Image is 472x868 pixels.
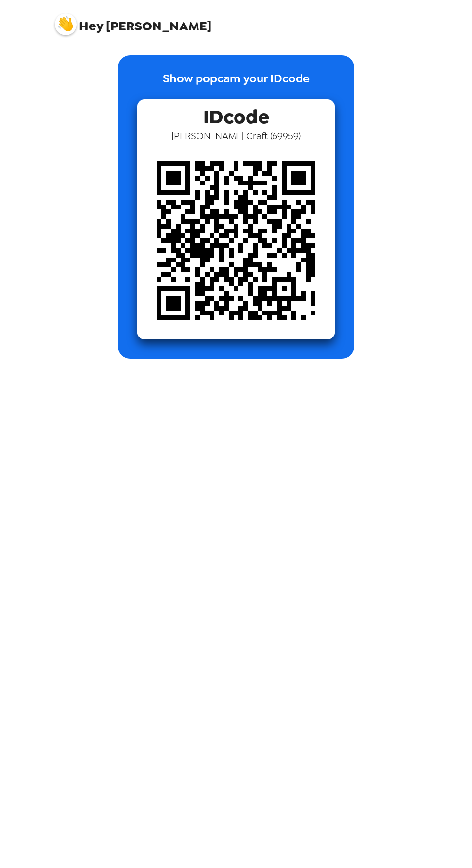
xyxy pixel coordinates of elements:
[79,17,103,35] span: Hey
[55,9,211,33] span: [PERSON_NAME]
[137,142,335,339] img: qr code
[171,130,301,142] span: [PERSON_NAME] Craft ( 69959 )
[203,99,269,130] span: IDcode
[55,13,77,35] img: profile pic
[163,70,310,99] p: Show popcam your IDcode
